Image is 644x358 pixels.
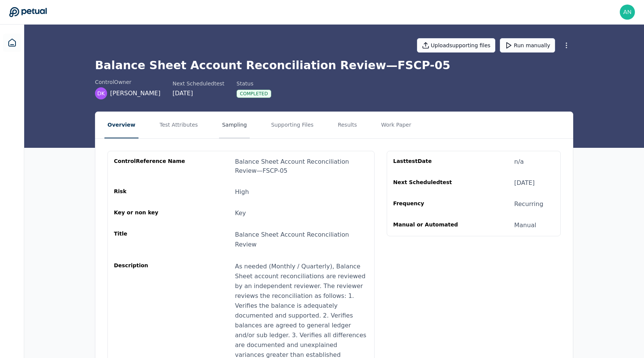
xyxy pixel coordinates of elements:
[393,178,466,188] div: Next Scheduled test
[95,112,573,138] nav: Tabs
[235,157,368,175] div: Balance Sheet Account Reconciliation Review — FSCP-05
[114,230,187,250] div: Title
[235,231,349,248] span: Balance Sheet Account Reconciliation Review
[3,34,21,52] a: Dashboard
[110,89,160,98] span: [PERSON_NAME]
[236,80,271,87] div: Status
[9,7,47,17] a: Go to Dashboard
[514,221,536,230] div: Manual
[514,200,543,209] div: Recurring
[500,38,555,53] button: Run manually
[514,178,535,188] div: [DATE]
[97,90,105,97] span: DK
[378,112,414,138] button: Work Paper
[95,59,573,72] h1: Balance Sheet Account Reconciliation Review — FSCP-05
[620,5,635,20] img: andrew+reddit@petual.ai
[514,157,524,166] div: n/a
[173,89,224,98] div: [DATE]
[157,112,201,138] button: Test Attributes
[560,39,573,52] button: More Options
[393,221,466,230] div: Manual or Automated
[219,112,250,138] button: Sampling
[114,209,187,218] div: Key or non key
[114,188,187,197] div: Risk
[268,112,316,138] button: Supporting Files
[393,200,466,209] div: Frequency
[335,112,360,138] button: Results
[417,38,496,53] button: Uploadsupporting files
[235,209,246,218] div: Key
[104,112,138,138] button: Overview
[95,78,160,86] div: control Owner
[393,157,466,166] div: Last test Date
[236,90,271,98] div: Completed
[173,80,224,87] div: Next Scheduled test
[235,188,249,197] div: High
[114,157,187,175] div: control Reference Name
